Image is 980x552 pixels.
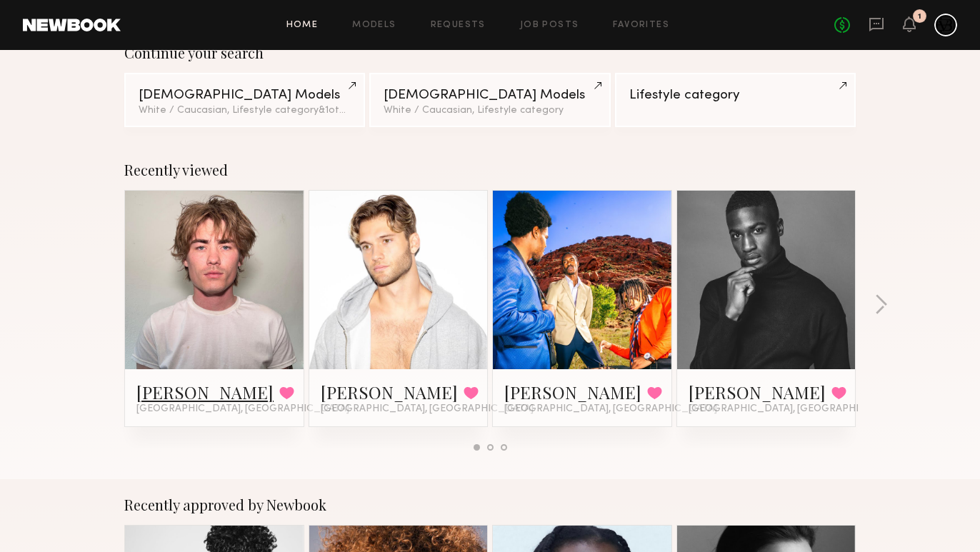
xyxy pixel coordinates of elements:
[136,381,274,403] a: [PERSON_NAME]
[139,89,351,102] div: [DEMOGRAPHIC_DATA] Models
[613,21,669,30] a: Favorites
[369,73,610,127] a: [DEMOGRAPHIC_DATA] ModelsWhite / Caucasian, Lifestyle category
[629,89,841,102] div: Lifestyle category
[136,403,349,415] span: [GEOGRAPHIC_DATA], [GEOGRAPHIC_DATA]
[124,44,856,61] div: Continue your search
[689,403,901,415] span: [GEOGRAPHIC_DATA], [GEOGRAPHIC_DATA]
[384,106,596,116] div: White / Caucasian, Lifestyle category
[352,21,396,30] a: Models
[124,73,365,127] a: [DEMOGRAPHIC_DATA] ModelsWhite / Caucasian, Lifestyle category&1other filter
[520,21,579,30] a: Job Posts
[431,21,486,30] a: Requests
[286,21,319,30] a: Home
[504,381,641,403] a: [PERSON_NAME]
[689,381,826,403] a: [PERSON_NAME]
[504,403,717,415] span: [GEOGRAPHIC_DATA], [GEOGRAPHIC_DATA]
[139,106,351,116] div: White / Caucasian, Lifestyle category
[384,89,596,102] div: [DEMOGRAPHIC_DATA] Models
[124,496,856,513] div: Recently approved by Newbook
[321,403,534,415] span: [GEOGRAPHIC_DATA], [GEOGRAPHIC_DATA]
[319,106,380,115] span: & 1 other filter
[321,381,458,403] a: [PERSON_NAME]
[615,73,856,127] a: Lifestyle category
[918,13,921,21] div: 1
[124,161,856,179] div: Recently viewed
